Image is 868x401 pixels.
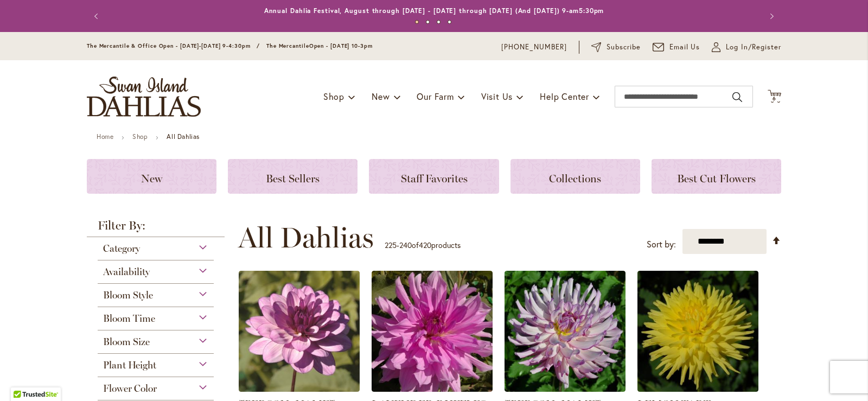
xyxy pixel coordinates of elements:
[385,240,397,250] span: 225
[653,42,700,53] a: Email Us
[505,384,626,394] a: LEILA SAVANNA ROSE
[448,20,451,24] button: 4 of 4
[132,132,148,141] a: Shop
[167,132,200,141] strong: All Dahlias
[87,77,201,117] a: store logo
[385,237,461,254] p: - of products
[637,271,758,392] img: LEMON TART
[426,20,430,24] button: 2 of 4
[419,240,431,250] span: 420
[323,91,344,102] span: Shop
[481,91,513,102] span: Visit Us
[103,383,157,394] span: Flower Color
[87,159,216,194] a: New
[103,243,140,254] span: Category
[647,234,676,254] label: Sort by:
[239,271,360,392] img: LAUREN MICHELE
[677,172,756,185] span: Best Cut Flowers
[238,221,374,254] span: All Dahlias
[97,132,113,141] a: Home
[773,95,776,102] span: 6
[372,271,493,392] img: LAVENDER RUFFLES
[239,384,360,394] a: LAUREN MICHELE
[141,172,162,185] span: New
[369,159,499,194] a: Staff Favorites
[415,20,419,24] button: 1 of 4
[399,240,412,250] span: 240
[103,289,153,301] span: Bloom Style
[768,90,781,104] button: 6
[87,42,309,49] span: The Mercantile & Office Open - [DATE]-[DATE] 9-4:30pm / The Mercantile
[505,271,626,392] img: LEILA SAVANNA ROSE
[228,159,358,194] a: Best Sellers
[712,42,781,53] a: Log In/Register
[652,159,781,194] a: Best Cut Flowers
[549,172,601,185] span: Collections
[417,91,454,102] span: Our Farm
[540,91,589,102] span: Help Center
[726,42,781,53] span: Log In/Register
[401,172,468,185] span: Staff Favorites
[437,20,441,24] button: 3 of 4
[103,336,150,348] span: Bloom Size
[8,362,39,393] iframe: Launch Accessibility Center
[591,42,641,53] a: Subscribe
[266,172,320,185] span: Best Sellers
[501,42,567,53] a: [PHONE_NUMBER]
[309,42,373,49] span: Open - [DATE] 10-3pm
[372,91,390,102] span: New
[607,42,641,53] span: Subscribe
[103,266,150,278] span: Availability
[759,5,781,27] button: Next
[510,159,640,194] a: Collections
[103,313,155,324] span: Bloom Time
[87,220,225,237] strong: Filter By:
[669,42,700,53] span: Email Us
[372,384,493,394] a: LAVENDER RUFFLES
[87,5,108,27] button: Previous
[103,359,156,371] span: Plant Height
[264,7,604,15] a: Annual Dahlia Festival, August through [DATE] - [DATE] through [DATE] (And [DATE]) 9-am5:30pm
[637,384,758,394] a: LEMON TART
